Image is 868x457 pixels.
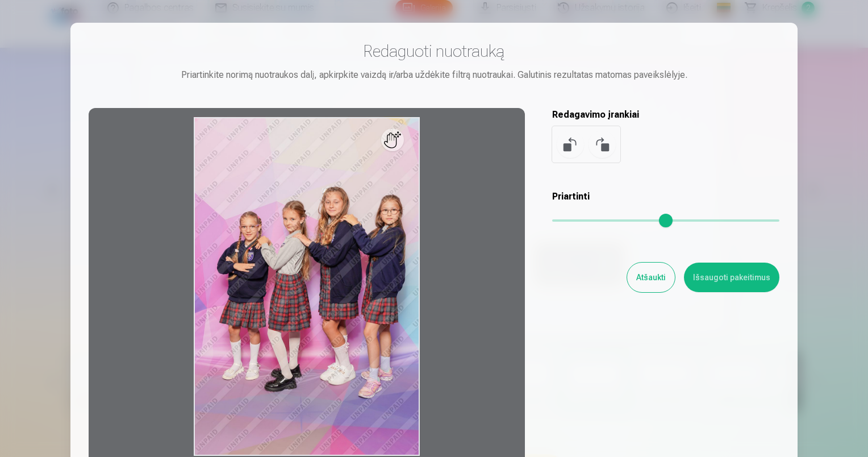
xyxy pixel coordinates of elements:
div: Priartinkite norimą nuotraukos dalį, apkirpkite vaizdą ir/arba uždėkite filtrą nuotraukai. Galuti... [89,68,779,82]
button: Atšaukti [627,263,675,292]
h3: Redaguoti nuotrauką [89,41,779,61]
h5: Priartinti [552,190,779,203]
button: Išsaugoti pakeitimus [684,263,779,292]
h5: Redagavimo įrankiai [552,108,779,122]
